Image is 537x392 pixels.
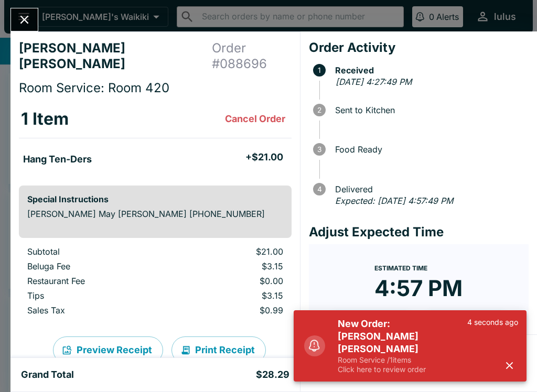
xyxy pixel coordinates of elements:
[309,224,529,240] h4: Adjust Expected Time
[330,105,529,115] span: Sent to Kitchen
[21,108,69,129] h3: 1 Item
[467,318,518,327] p: 4 seconds ago
[19,80,169,95] span: Room Service: Room 420
[256,368,289,381] h5: $28.29
[309,40,529,56] h4: Order Activity
[27,246,166,257] p: Subtotal
[182,276,283,286] p: $0.00
[27,276,166,286] p: Restaurant Fee
[53,336,163,364] button: Preview Receipt
[317,106,321,114] text: 2
[336,77,412,87] em: [DATE] 4:27:49 PM
[171,336,266,364] button: Print Receipt
[182,261,283,271] p: $3.15
[27,209,283,219] p: [PERSON_NAME] May [PERSON_NAME] [PHONE_NUMBER]
[330,145,529,154] span: Food Ready
[27,305,166,315] p: Sales Tax
[335,195,453,206] em: Expected: [DATE] 4:57:49 PM
[182,305,283,315] p: $0.99
[19,100,292,177] table: orders table
[330,184,529,194] span: Delivered
[221,108,289,129] button: Cancel Order
[21,368,74,381] h5: Grand Total
[19,40,212,72] h4: [PERSON_NAME] [PERSON_NAME]
[317,145,321,154] text: 3
[11,8,38,31] button: Close
[212,40,291,72] h4: Order # 088696
[317,185,321,193] text: 4
[374,275,463,302] time: 4:57 PM
[182,246,283,257] p: $21.00
[19,246,292,320] table: orders table
[27,194,283,204] h6: Special Instructions
[23,153,92,166] h5: Hang Ten-Ders
[245,151,283,164] h5: + $21.00
[330,66,529,75] span: Received
[374,264,427,272] span: Estimated Time
[27,290,166,301] p: Tips
[338,318,467,355] h5: New Order: [PERSON_NAME] [PERSON_NAME]
[318,66,321,74] text: 1
[27,261,166,271] p: Beluga Fee
[338,355,467,365] p: Room Service / 1 items
[182,290,283,301] p: $3.15
[338,365,467,374] p: Click here to review order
